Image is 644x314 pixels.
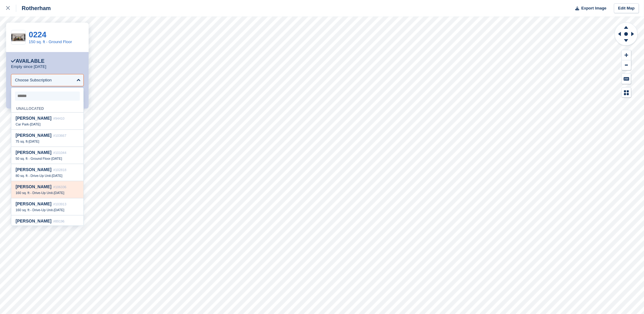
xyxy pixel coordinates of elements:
span: [DATE] [30,122,41,126]
div: Available [11,58,45,64]
span: #94410 [53,117,64,120]
span: [PERSON_NAME] [16,116,51,121]
div: Unallocated [11,103,83,113]
span: [DATE] [29,140,39,143]
p: Empty since [DATE] [11,64,46,69]
span: 160 sq. ft - Drive-Up Unit [16,191,53,195]
div: Rotherham [16,5,51,12]
span: 160 sq. ft - Drive-Up Unit [16,225,53,229]
span: 50 sq. ft - Ground Floor [16,157,50,160]
img: 150%20SQ.FT-2.jpg [11,33,25,41]
span: [DATE] [54,208,64,212]
a: 0224 [29,30,46,39]
span: 160 sq. ft - Drive-Up Unit [16,208,53,212]
div: Choose Subscription [15,77,52,83]
div: - [16,139,79,144]
span: [DATE] [54,191,64,195]
span: [DATE] [51,157,62,160]
span: [PERSON_NAME] [16,150,51,155]
div: - [16,122,79,126]
span: [PERSON_NAME] [16,201,51,206]
div: - [16,174,79,178]
button: Zoom In [622,50,631,60]
div: - [16,191,79,195]
button: Keyboard Shortcuts [622,74,631,84]
span: #89196 [53,219,64,223]
span: 75 sq. ft [16,140,28,143]
button: Export Image [572,3,607,13]
span: [PERSON_NAME] [16,184,51,189]
span: Car Park [16,122,29,126]
button: Map Legend [622,88,631,98]
div: - [16,156,79,161]
span: Export Image [581,5,606,11]
span: #106336 [53,185,66,189]
span: [PERSON_NAME] [16,167,51,172]
div: - [16,225,79,229]
a: 150 sq. ft - Ground Floor [29,39,72,44]
span: #102818 [53,168,66,172]
span: #103667 [53,134,66,137]
span: [PERSON_NAME] [16,133,51,138]
button: Zoom Out [622,60,631,70]
span: #101044 [53,151,66,155]
div: - [16,208,79,212]
span: [DATE] [54,225,64,229]
span: [PERSON_NAME] [16,219,51,223]
a: Edit Map [614,3,639,13]
span: 80 sq. ft - Drive-Up Unit [16,174,51,178]
span: #103913 [53,202,66,206]
span: [DATE] [52,174,63,178]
